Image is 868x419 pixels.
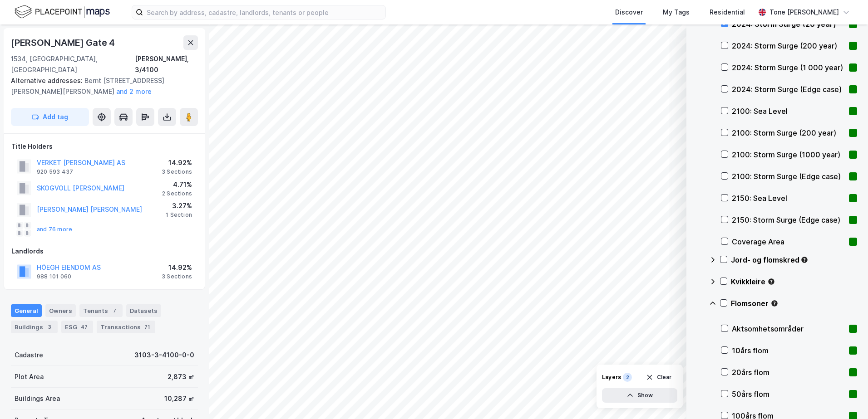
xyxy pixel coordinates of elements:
[97,321,155,333] div: Transactions
[710,7,745,18] div: Residential
[15,350,43,361] div: Cadastre
[45,322,54,331] div: 3
[800,256,809,264] div: Tooltip anchor
[731,298,857,309] div: Flomsoner
[11,108,89,126] button: Add tag
[640,370,678,385] button: Clear
[162,179,192,190] div: 4.71%
[11,141,197,152] div: Title Holders
[15,4,110,20] img: logo.f888ab2527a4732fd821a326f86c7f29.svg
[11,54,135,75] div: 1534, [GEOGRAPHIC_DATA], [GEOGRAPHIC_DATA]
[61,321,93,333] div: ESG
[15,371,44,382] div: Plot Area
[732,214,845,225] div: 2150: Storm Surge (Edge case)
[37,168,73,175] div: 920 593 437
[11,35,117,50] div: [PERSON_NAME] Gate 4
[732,345,845,356] div: 10års flom
[168,371,194,382] div: 2,873 ㎡
[731,254,857,265] div: Jord- og flomskred
[602,388,677,403] button: Show
[732,106,845,117] div: 2100: Sea Level
[732,389,845,400] div: 50års flom
[11,77,84,84] span: Alternative addresses:
[732,171,845,182] div: 2100: Storm Surge (Edge case)
[15,393,60,404] div: Buildings Area
[11,321,58,333] div: Buildings
[164,393,194,404] div: 10,287 ㎡
[162,262,192,273] div: 14.92%
[602,374,621,381] div: Layers
[166,200,192,211] div: 3.27%
[823,375,868,419] iframe: Chat Widget
[162,157,192,168] div: 14.92%
[134,350,194,361] div: 3103-3-4100-0-0
[45,304,76,317] div: Owners
[732,149,845,160] div: 2100: Storm Surge (1000 year)
[663,7,690,18] div: My Tags
[732,40,845,51] div: 2024: Storm Surge (200 year)
[79,304,123,317] div: Tenants
[767,278,775,286] div: Tooltip anchor
[135,54,198,75] div: [PERSON_NAME], 3/4100
[732,127,845,138] div: 2100: Storm Surge (200 year)
[166,211,192,219] div: 1 Section
[79,322,89,331] div: 47
[732,367,845,378] div: 20års flom
[37,273,71,280] div: 988 101 060
[732,193,845,204] div: 2150: Sea Level
[770,299,779,307] div: Tooltip anchor
[732,236,845,247] div: Coverage Area
[732,62,845,73] div: 2024: Storm Surge (1 000 year)
[732,323,845,334] div: Aktsomhetsområder
[11,304,42,317] div: General
[623,373,632,382] div: 2
[11,246,197,257] div: Landlords
[731,276,857,287] div: Kvikkleire
[126,304,161,317] div: Datasets
[769,7,839,18] div: Tone [PERSON_NAME]
[162,273,192,280] div: 3 Sections
[162,168,192,175] div: 3 Sections
[732,84,845,95] div: 2024: Storm Surge (Edge case)
[143,322,152,331] div: 71
[143,5,385,19] input: Search by address, cadastre, landlords, tenants or people
[615,7,643,18] div: Discover
[11,75,191,97] div: Bernt [STREET_ADDRESS][PERSON_NAME][PERSON_NAME]
[110,306,119,315] div: 7
[162,190,192,197] div: 2 Sections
